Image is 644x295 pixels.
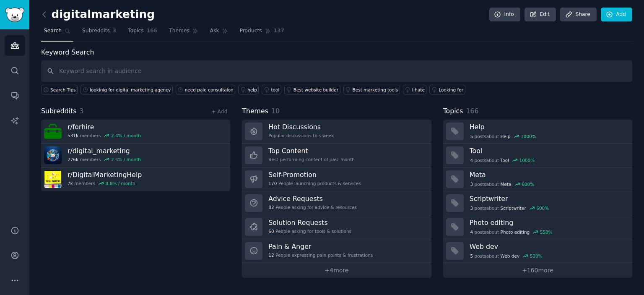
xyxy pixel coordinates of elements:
[242,263,431,278] a: +4more
[403,85,427,94] a: I hate
[470,170,626,179] h3: Meta
[501,253,520,259] span: Web dev
[242,144,431,167] a: Top ContentBest-performing content of past month
[240,27,262,35] span: Products
[501,157,509,163] span: Tool
[41,60,632,82] input: Keyword search in audience
[80,107,84,115] span: 3
[169,27,190,35] span: Themes
[237,24,287,42] a: Products137
[443,120,632,144] a: Help5postsaboutHelp1000%
[274,27,285,35] span: 137
[242,239,431,263] a: Pain & Anger12People expressing pain points & frustrations
[443,215,632,239] a: Photo editing4postsaboutPhoto editing550%
[242,120,431,144] a: Hot DiscussionsPopular discussions this week
[268,204,357,210] div: People asking for advice & resources
[284,85,340,94] a: Best website builder
[470,205,473,211] span: 3
[470,157,473,163] span: 4
[268,252,274,258] span: 12
[268,218,351,227] h3: Solution Requests
[238,85,259,94] a: help
[68,180,73,186] span: 7k
[522,181,534,187] div: 600 %
[68,123,141,131] h3: r/ forhire
[466,107,478,115] span: 166
[68,133,78,138] span: 531k
[207,24,231,42] a: Ask
[176,85,236,94] a: need paid consultaion
[601,8,632,22] a: Add
[470,229,473,235] span: 4
[530,253,543,259] div: 500 %
[80,85,173,94] a: lookinig for digital marketing agency
[242,215,431,239] a: Solution Requests60People asking for tools & solutions
[470,123,626,131] h3: Help
[41,144,230,167] a: r/digital_marketing276kmembers2.4% / month
[68,133,141,138] div: members
[268,146,355,155] h3: Top Content
[41,106,77,117] span: Subreddits
[439,87,463,93] div: Looking for
[41,8,155,21] h2: digitalmarketing
[68,170,142,179] h3: r/ DigitalMarketingHelp
[50,87,76,93] span: Search Tips
[68,157,78,162] span: 276k
[268,180,277,186] span: 170
[470,133,473,139] span: 5
[41,85,78,94] button: Search Tips
[44,123,62,140] img: forhire
[519,157,535,163] div: 1000 %
[501,181,512,187] span: Meta
[44,146,62,164] img: digital_marketing
[44,170,62,188] img: DigitalMarketingHelp
[271,87,279,93] div: tool
[470,133,537,140] div: post s about
[242,106,268,117] span: Themes
[268,180,361,186] div: People launching products & services
[293,87,338,93] div: Best website builder
[41,120,230,144] a: r/forhire531kmembers2.4% / month
[443,263,632,278] a: +160more
[68,157,141,162] div: members
[429,85,465,94] a: Looking for
[536,205,549,211] div: 600 %
[501,133,511,139] span: Help
[470,180,535,188] div: post s about
[560,8,596,22] a: Share
[443,191,632,215] a: Scriptwriter3postsaboutScriptwriter600%
[268,194,357,203] h3: Advice Requests
[82,27,110,35] span: Subreddits
[343,85,400,94] a: Best marketing tools
[247,87,257,93] div: help
[268,123,334,131] h3: Hot Discussions
[128,27,143,35] span: Topics
[41,48,94,56] label: Keyword Search
[68,180,142,186] div: members
[5,8,24,22] img: GummySearch logo
[262,85,281,94] a: tool
[443,106,463,117] span: Topics
[271,107,280,115] span: 10
[470,146,626,155] h3: Tool
[489,8,520,22] a: Info
[90,87,171,93] div: lookinig for digital marketing agency
[443,144,632,167] a: Tool4postsaboutTool1000%
[111,133,141,138] div: 2.4 % / month
[268,133,334,138] div: Popular discussions this week
[525,8,556,22] a: Edit
[501,205,526,211] span: Scriptwriter
[113,27,117,35] span: 3
[41,167,230,191] a: r/DigitalMarketingHelp7kmembers8.8% / month
[111,157,141,162] div: 2.4 % / month
[268,204,274,210] span: 82
[501,229,530,235] span: Photo editing
[470,218,626,227] h3: Photo editing
[125,24,160,42] a: Topics166
[147,27,158,35] span: 166
[470,181,473,187] span: 3
[166,24,201,42] a: Themes
[268,228,274,234] span: 60
[470,253,473,259] span: 5
[540,229,553,235] div: 550 %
